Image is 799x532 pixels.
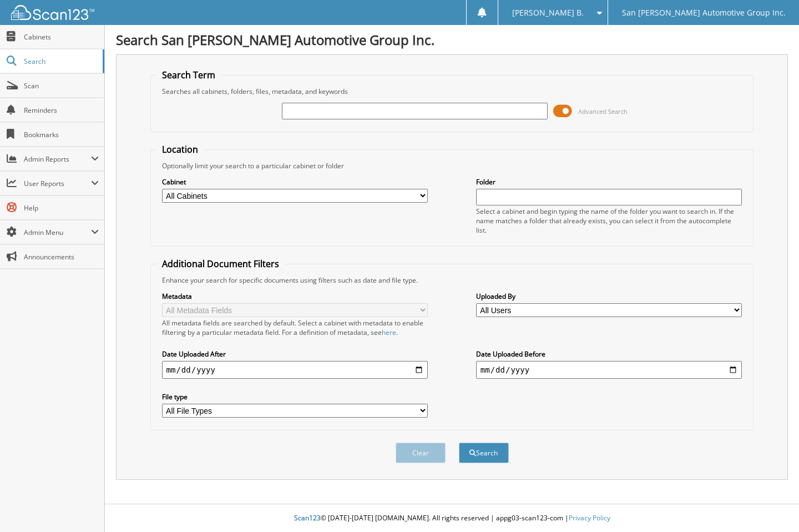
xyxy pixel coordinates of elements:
span: Scan [24,81,99,91]
label: Cabinet [162,177,428,187]
input: start [162,361,428,379]
div: Enhance your search for specific documents using filters such as date and file type. [156,275,748,285]
span: User Reports [24,179,91,188]
h1: Search San [PERSON_NAME] Automotive Group Inc. [116,31,788,49]
span: Announcements [24,252,99,262]
div: All metadata fields are searched by default. Select a cabinet with metadata to enable filtering b... [162,318,428,337]
span: Scan123 [294,513,321,523]
legend: Search Term [156,69,221,81]
span: San [PERSON_NAME] Automotive Group Inc. [622,9,786,16]
button: Clear [396,443,446,463]
span: Advanced Search [578,107,628,116]
div: © [DATE]-[DATE] [DOMAIN_NAME]. All rights reserved | appg03-scan123-com | [105,505,799,532]
input: end [476,361,742,379]
label: Date Uploaded After [162,349,428,359]
legend: Additional Document Filters [156,258,285,270]
span: [PERSON_NAME] B. [512,9,584,16]
label: Date Uploaded Before [476,349,742,359]
a: Privacy Policy [569,513,610,523]
div: Optionally limit your search to a particular cabinet or folder [156,161,748,170]
span: Help [24,203,99,213]
span: Reminders [24,106,99,115]
span: Admin Reports [24,154,91,164]
div: Select a cabinet and begin typing the name of the folder you want to search in. If the name match... [476,207,742,235]
label: Folder [476,177,742,187]
span: Cabinets [24,32,99,42]
span: Admin Menu [24,228,91,237]
div: Searches all cabinets, folders, files, metadata, and keywords [156,87,748,96]
button: Search [459,443,509,463]
legend: Location [156,143,204,155]
iframe: Chat Widget [744,479,799,532]
span: Search [24,57,97,66]
img: scan123-logo-white.svg [11,5,94,20]
a: here [382,328,396,337]
label: Uploaded By [476,292,742,301]
label: Metadata [162,292,428,301]
span: Bookmarks [24,130,99,139]
label: File type [162,392,428,401]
